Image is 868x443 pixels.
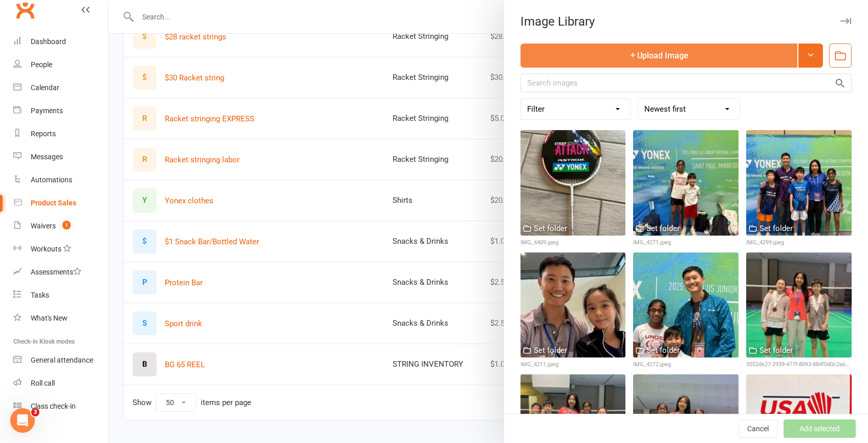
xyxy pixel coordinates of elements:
a: Roll call [13,372,108,395]
a: Assessments [13,261,108,284]
div: Set folder [759,344,793,356]
div: Automations [31,176,72,184]
div: What's New [31,314,68,322]
img: IMG_4299.jpeg [746,130,852,236]
button: Cancel [739,419,777,438]
a: Dashboard [13,30,108,53]
div: Class check-in [31,402,76,410]
div: Messages [31,153,63,161]
a: Class kiosk mode [13,395,108,418]
button: Upload Image [520,44,797,68]
div: IMG_4299.jpeg [746,238,852,247]
div: General attendance [31,356,93,364]
div: Payments [31,107,63,115]
a: Payments [13,99,108,122]
a: What's New [13,307,108,330]
div: IMG_4272.jpeg [633,360,739,369]
a: Messages [13,145,108,168]
span: 3 [31,408,39,416]
div: Roll call [31,379,55,387]
span: 1 [62,221,71,229]
div: Set folder [534,344,567,356]
a: Workouts [13,238,108,261]
a: Waivers 1 [13,215,108,238]
img: 5552de27-2939-477f-8093-884f0d0c2a68.jpeg [746,252,852,358]
div: People [31,60,52,69]
div: Product Sales [31,199,76,207]
a: General attendance kiosk mode [13,349,108,372]
div: Set folder [759,222,793,235]
iframe: Intercom live chat [10,408,35,433]
img: IMG_4272.jpeg [633,252,739,358]
div: 5552de27-2939-477f-8093-884f0d0c2a68.jpeg [746,360,852,369]
div: Waivers [31,222,56,230]
div: Set folder [534,222,567,235]
div: Assessments [31,268,81,276]
img: IMG_4271.jpeg [633,130,739,236]
div: IMG_4211.jpeg [520,360,626,369]
div: Workouts [31,245,61,253]
img: IMG_4409.jpeg [520,130,626,236]
div: Dashboard [31,37,66,46]
a: Tasks [13,284,108,307]
img: IMG_4211.jpeg [520,252,626,358]
a: Calendar [13,76,108,99]
a: People [13,53,108,76]
div: Reports [31,130,56,138]
div: Image Library [504,14,868,29]
div: Tasks [31,291,49,299]
a: Reports [13,122,108,145]
div: IMG_4271.jpeg [633,238,739,247]
div: Set folder [646,222,680,235]
a: Automations [13,168,108,192]
div: IMG_4409.jpeg [520,238,626,247]
a: Product Sales [13,192,108,215]
div: Calendar [31,83,59,92]
div: Set folder [646,344,680,356]
input: Search images [520,74,852,92]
